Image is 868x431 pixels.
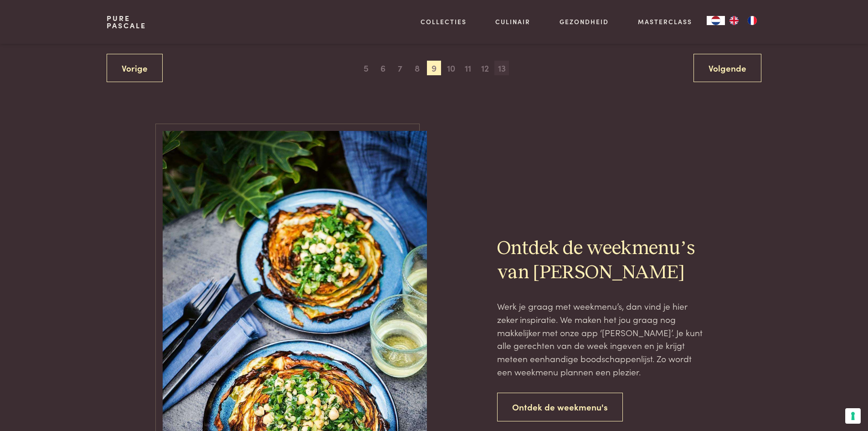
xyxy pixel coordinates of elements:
[725,16,761,25] ul: Language list
[495,17,530,26] a: Culinair
[427,61,442,75] span: 9
[693,54,761,83] a: Volgende
[421,17,467,26] a: Collecties
[107,15,146,29] a: PurePascale
[494,61,509,75] span: 13
[497,237,706,285] h2: Ontdek de weekmenu’s van [PERSON_NAME]
[707,16,761,25] aside: Language selected: Nederlands
[743,16,761,25] a: FR
[359,61,374,75] span: 5
[376,61,390,75] span: 6
[638,17,692,26] a: Masterclass
[725,16,743,25] a: EN
[497,300,706,378] p: Werk je graag met weekmenu’s, dan vind je hier zeker inspiratie. We maken het jou graag nog makke...
[560,17,609,26] a: Gezondheid
[497,393,623,421] a: Ontdek de weekmenu's
[444,61,458,75] span: 10
[707,16,725,25] div: Language
[410,61,424,75] span: 8
[845,408,861,424] button: Uw voorkeuren voor toestemming voor trackingtechnologieën
[478,61,492,75] span: 12
[707,16,725,25] a: NL
[393,61,407,75] span: 7
[107,54,163,83] a: Vorige
[461,61,475,75] span: 11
